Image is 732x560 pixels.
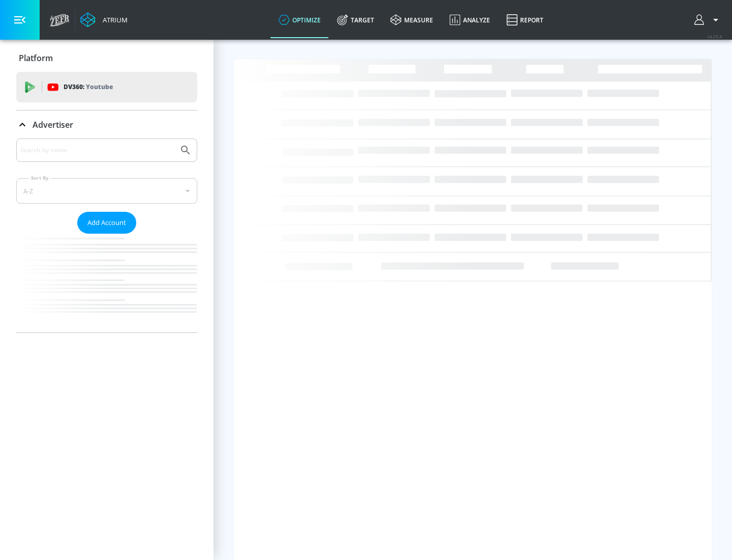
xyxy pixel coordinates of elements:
[87,217,126,229] span: Add Account
[86,81,113,92] p: Youtube
[16,44,197,72] div: Platform
[64,81,113,93] p: DV360:
[80,12,128,27] a: Atrium
[20,144,174,157] input: Search by name
[441,2,498,38] a: Analyze
[708,34,722,39] span: v 4.25.4
[16,138,197,332] div: Advertiser
[99,15,128,24] div: Atrium
[16,72,197,102] div: DV360: Youtube
[382,2,441,38] a: measure
[270,2,329,38] a: optimize
[498,2,552,38] a: Report
[16,110,197,139] div: Advertiser
[29,175,51,181] label: Sort By
[16,234,197,332] nav: list of Advertiser
[77,212,136,234] button: Add Account
[329,2,382,38] a: Target
[19,52,53,64] p: Platform
[33,119,73,130] p: Advertiser
[16,178,197,204] div: A-Z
